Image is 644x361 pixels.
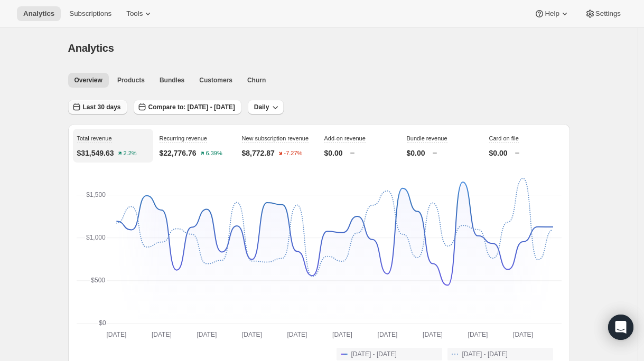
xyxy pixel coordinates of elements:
text: $1,000 [86,234,106,241]
span: Bundles [160,76,184,84]
span: [DATE] - [DATE] [351,350,397,358]
text: -7.27% [284,150,302,157]
span: New subscription revenue [242,135,309,141]
span: Bundle revenue [407,135,447,141]
text: 2.2% [123,150,136,157]
text: [DATE] [197,331,217,338]
text: [DATE] [106,331,126,338]
p: $8,772.87 [242,148,275,158]
p: $0.00 [407,148,425,158]
span: Products [117,76,145,84]
text: $1,500 [86,191,106,198]
span: Compare to: [DATE] - [DATE] [148,103,235,111]
button: Last 30 days [68,100,127,115]
span: Analytics [23,9,54,18]
text: [DATE] [287,331,307,338]
span: Tools [126,9,143,18]
button: Settings [578,6,627,21]
span: [DATE] - [DATE] [462,350,508,358]
span: Help [545,9,559,18]
text: [DATE] [242,331,262,338]
button: Analytics [17,6,61,21]
text: [DATE] [513,331,533,338]
span: Customers [199,76,232,84]
span: Total revenue [77,135,112,141]
p: $22,776.76 [160,148,197,158]
span: Last 30 days [83,103,121,111]
text: [DATE] [332,331,352,338]
span: Analytics [68,42,114,54]
text: 6.39% [206,150,222,157]
span: Overview [74,76,102,84]
button: Tools [120,6,160,21]
button: Subscriptions [63,6,118,21]
span: Recurring revenue [160,135,208,141]
button: Help [528,6,576,21]
button: Compare to: [DATE] - [DATE] [134,100,241,115]
text: $0 [99,319,106,327]
text: [DATE] [152,331,172,338]
p: $31,549.63 [77,148,114,158]
span: Daily [254,103,269,111]
text: [DATE] [377,331,397,338]
button: [DATE] - [DATE] [337,348,442,360]
text: $500 [91,277,105,284]
span: Add-on revenue [324,135,366,141]
text: [DATE] [423,331,443,338]
button: [DATE] - [DATE] [447,348,553,360]
text: [DATE] [468,331,488,338]
span: Card on file [489,135,519,141]
span: Settings [595,9,621,18]
span: Subscriptions [69,9,111,18]
p: $0.00 [489,148,508,158]
div: Open Intercom Messenger [608,315,633,340]
button: Daily [248,100,284,115]
span: Churn [247,76,266,84]
p: $0.00 [324,148,343,158]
